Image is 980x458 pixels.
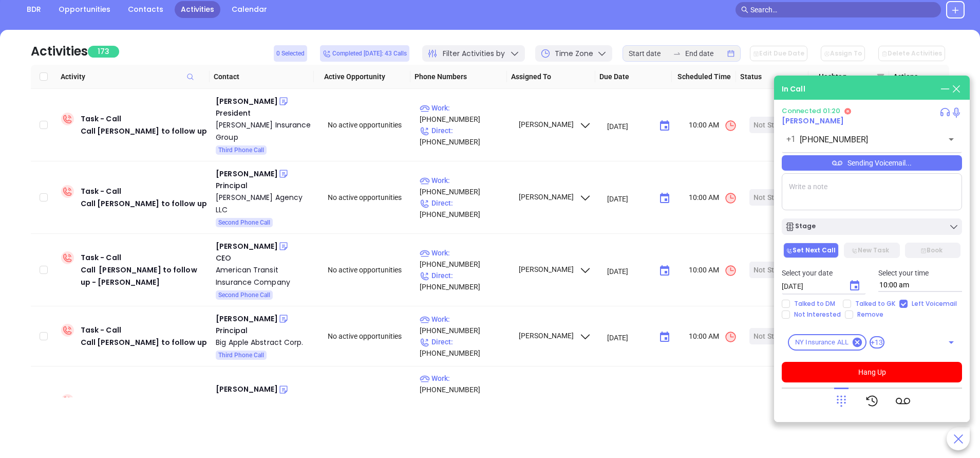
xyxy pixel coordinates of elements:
div: [PERSON_NAME] [216,383,278,395]
span: Direct : [420,199,453,207]
span: Activity [61,71,205,82]
span: Direct : [420,397,453,405]
div: Call [PERSON_NAME] to follow up - [PERSON_NAME] [81,264,208,288]
button: Choose date, selected date is Sep 22, 2025 [654,116,675,136]
p: [PHONE_NUMBER] [420,314,509,336]
div: President [216,107,313,119]
span: 0 Selected [276,48,305,59]
p: Select your time [878,267,963,279]
button: Choose date, selected date is Sep 22, 2025 [654,397,675,418]
button: Choose date, selected date is Sep 22, 2025 [654,327,675,347]
p: +1 [786,133,796,145]
div: No active opportunities [328,119,411,131]
button: Book [905,243,960,258]
span: Work : [420,249,450,257]
div: Call [PERSON_NAME] to follow up [81,197,207,210]
span: Talked to GK [851,300,899,308]
input: Enter phone number or name [800,134,929,145]
div: CEO [216,252,313,264]
div: Sending Voicemail... [782,155,962,171]
div: Not Started [753,117,791,133]
div: Activities [31,42,88,61]
div: [PERSON_NAME] [216,240,278,252]
span: Time Zone [555,48,593,59]
th: Due Date [595,65,672,89]
th: Phone Numbers [410,65,507,89]
a: BDR [21,1,47,18]
p: [PHONE_NUMBER] [420,175,509,197]
button: Open [944,335,958,350]
div: Task - Call [81,185,207,210]
span: Work : [420,176,450,185]
span: [PERSON_NAME] [517,193,592,201]
span: NY Insurance ALL [789,337,855,347]
button: Open [944,132,958,146]
span: Second Phone Call [218,289,270,301]
input: MM/DD/YYYY [782,281,840,291]
div: [PERSON_NAME] [216,313,278,325]
span: Third Phone Call [218,144,264,156]
div: NY Insurance ALL [788,334,866,351]
span: [PERSON_NAME] [517,120,592,129]
p: [PHONE_NUMBER] [420,102,509,125]
div: Not Started [753,328,791,344]
a: [PERSON_NAME] Agency LLC [216,191,313,216]
span: 01:20 [823,106,841,116]
li: Previous Page [771,406,787,422]
span: 10:00 AM [689,331,737,343]
p: [PHONE_NUMBER] [420,395,509,418]
span: Left Voicemail [908,300,961,308]
div: Task - Call [81,251,208,288]
span: Direct : [420,271,453,280]
p: [PHONE_NUMBER] [420,125,509,148]
span: Remove [853,310,888,319]
p: [PHONE_NUMBER] [420,270,509,292]
span: Second Phone Call [218,217,270,228]
li: Next Page [874,406,890,422]
span: Third Phone Call [218,350,264,361]
span: 10:00 AM [689,192,737,205]
th: Assigned To [507,65,595,89]
input: Search… [750,4,935,15]
input: MM/DD/YYYY [607,121,651,131]
button: Choose date, selected date is Sep 24, 2025 [844,276,865,296]
div: No active opportunities [328,331,411,342]
p: [PHONE_NUMBER] [420,373,509,395]
button: Choose date, selected date is Sep 22, 2025 [654,261,675,281]
span: Work : [420,104,450,112]
span: [PERSON_NAME] [782,116,844,126]
span: 10:00 AM [689,119,737,132]
div: Task - Call [81,113,207,137]
span: [PERSON_NAME] [517,265,592,273]
span: Connected [782,106,821,116]
span: to [673,49,681,58]
button: Stage [782,218,962,235]
a: Activities [175,1,220,18]
input: MM/DD/YYYY [607,193,651,204]
button: Choose date, selected date is Sep 22, 2025 [654,188,675,209]
div: Principal [216,325,313,336]
th: Contact [210,65,314,89]
button: Clear [941,340,945,344]
span: Completed [DATE]: 43 Calls [323,48,407,59]
div: No active opportunities [328,192,411,203]
p: [PHONE_NUMBER] [420,336,509,359]
a: Big Apple Abstract Corp. [216,336,313,349]
input: Start date [629,48,669,59]
div: In Call [782,84,805,95]
button: Delete Activities [878,46,945,61]
span: Not Interested [790,310,845,319]
div: [PERSON_NAME] [216,95,278,107]
th: Status [736,65,808,89]
button: left [771,406,787,422]
span: search [741,6,748,13]
div: Call [PERSON_NAME] to follow up [81,125,207,137]
div: Senior Vice President [216,395,313,407]
input: End date [685,48,725,59]
span: swap-right [673,49,681,58]
th: Scheduled Time [672,65,736,89]
p: Select your date [782,267,866,279]
span: Work : [420,315,450,323]
th: Active Opportunity [314,65,410,89]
